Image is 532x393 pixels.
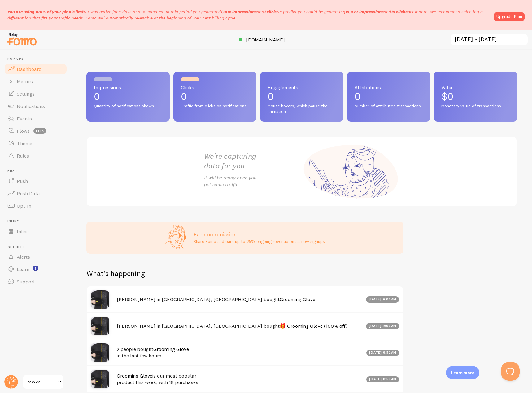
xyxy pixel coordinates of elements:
span: Theme [17,140,32,146]
a: Grooming Glove [153,346,189,352]
div: [DATE] 8:52am [366,350,399,356]
h4: [PERSON_NAME] in [GEOGRAPHIC_DATA], [GEOGRAPHIC_DATA] bought [117,323,362,329]
p: Learn more [451,370,474,376]
a: Push Data [4,187,68,200]
span: Mouse hovers, which pause the animation [268,103,336,114]
span: Number of attributed transactions [355,103,423,109]
a: Events [4,112,68,125]
span: Inline [17,228,29,235]
p: It was active for 2 days and 30 minutes. In this period you generated We predict you could be gen... [7,9,490,21]
p: 0 [355,92,423,101]
a: Learn [4,263,68,275]
b: 15 clicks [391,9,408,15]
a: Settings [4,88,68,100]
span: Clicks [181,85,249,90]
p: Share Fomo and earn up to 25% ongoing revenue on all new signups [194,238,325,244]
p: 0 [181,92,249,101]
svg: <p>Watch New Feature Tutorials!</p> [33,266,38,271]
a: Rules [4,149,68,162]
a: Alerts [4,251,68,263]
span: Inline [7,219,68,223]
img: fomo-relay-logo-orange.svg [7,31,37,47]
a: Upgrade Plan [494,12,525,21]
span: PAWVA [27,378,56,386]
div: [DATE] 9:00am [366,296,399,303]
div: Learn more [446,366,479,379]
span: Attributions [355,85,423,90]
h4: 2 people bought in the last few hours [117,346,363,359]
span: Rules [17,153,29,159]
span: Metrics [17,78,33,84]
span: Flows [17,128,30,134]
span: Monetary value of transactions [441,103,510,109]
h4: is our most popular product this week, with 18 purchases [117,373,363,385]
span: beta [33,128,46,134]
span: Traffic from clicks on notifications [181,103,249,109]
span: Value [441,85,510,90]
span: Alerts [17,254,30,260]
a: Notifications [4,100,68,112]
span: Support [17,279,35,285]
h2: We're capturing data for you [204,151,302,171]
div: [DATE] 9:00am [366,323,399,329]
b: 1,006 impressions [221,9,257,15]
span: Pop-ups [7,57,68,61]
span: Dashboard [17,66,41,72]
span: Quantity of notifications shown [94,103,162,109]
p: 0 [268,92,336,101]
a: Support [4,275,68,288]
span: Push [17,178,28,184]
span: Settings [17,91,35,97]
b: 15,427 impressions [345,9,384,15]
span: Events [17,115,32,122]
span: You are using 100% of your plan's limit. [7,9,86,15]
a: Grooming Glove [280,296,315,302]
span: Opt-In [17,203,31,209]
span: Engagements [268,85,336,90]
a: Metrics [4,75,68,88]
a: 🎁 Grooming Glove (100% off) [280,323,347,329]
p: 0 [94,92,162,101]
a: Flows beta [4,125,68,137]
span: $0 [441,90,454,102]
a: Inline [4,225,68,238]
span: Learn [17,266,29,272]
span: Push Data [17,190,40,196]
a: Push [4,175,68,187]
span: Push [7,169,68,173]
h2: What's happening [86,269,145,278]
a: Dashboard [4,63,68,75]
a: Theme [4,137,68,149]
a: PAWVA [22,374,64,389]
span: Get Help [7,245,68,249]
h3: Earn commission [194,231,325,238]
span: and [345,9,408,15]
span: Impressions [94,85,162,90]
div: [DATE] 8:52am [366,376,399,382]
a: Opt-In [4,200,68,212]
iframe: Help Scout Beacon - Open [501,362,520,381]
h4: [PERSON_NAME] in [GEOGRAPHIC_DATA], [GEOGRAPHIC_DATA] bought [117,296,362,303]
p: It will be ready once you get some traffic [204,174,302,188]
b: 1 click [264,9,276,15]
span: Notifications [17,103,45,109]
span: and [221,9,276,15]
a: Grooming Glove [117,373,152,379]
